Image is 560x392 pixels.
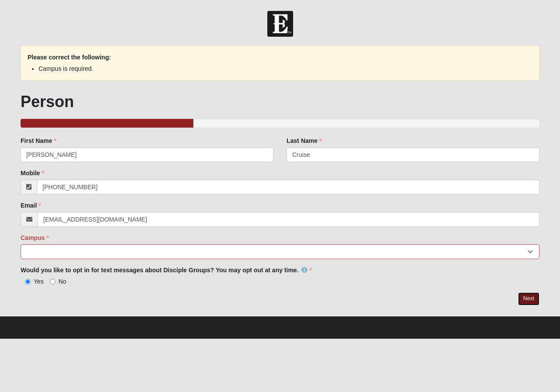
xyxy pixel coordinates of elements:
[21,266,312,274] label: Would you like to opt in for text messages about Disciple Groups? You may opt out at any time.
[38,64,521,73] li: Campus is required.
[287,136,322,145] label: Last Name
[21,46,539,80] div: Please correct the following:
[21,136,56,145] label: First Name
[267,11,293,37] img: Church of Eleven22 Logo
[21,201,41,210] label: Email
[34,278,44,285] span: Yes
[518,292,539,305] a: Next
[21,92,539,111] h1: Person
[50,279,56,284] input: No
[59,278,66,285] span: No
[21,233,49,242] label: Campus
[21,169,44,177] label: Mobile
[25,279,31,284] input: Yes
